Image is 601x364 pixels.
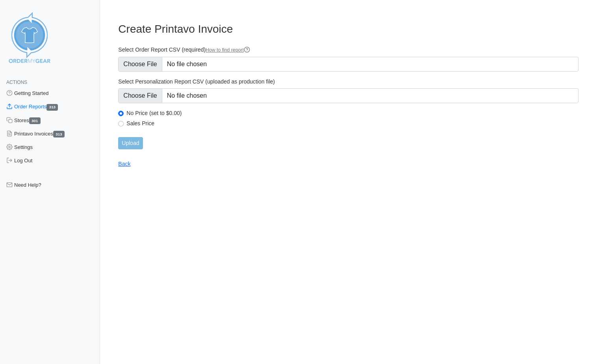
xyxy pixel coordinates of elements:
[118,78,579,85] label: Select Personalization Report CSV (uploaded as production file)
[118,161,130,167] a: Back
[118,46,579,54] label: Select Order Report CSV (required)
[206,47,250,53] a: How to find report
[118,137,143,149] input: Upload
[118,22,579,36] h3: Create Printavo Invoice
[46,104,58,111] span: 313
[126,120,579,127] label: Sales Price
[29,117,41,124] span: 301
[53,131,65,137] span: 313
[126,110,579,117] label: No Price (set to $0.00)
[6,80,27,85] span: Actions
